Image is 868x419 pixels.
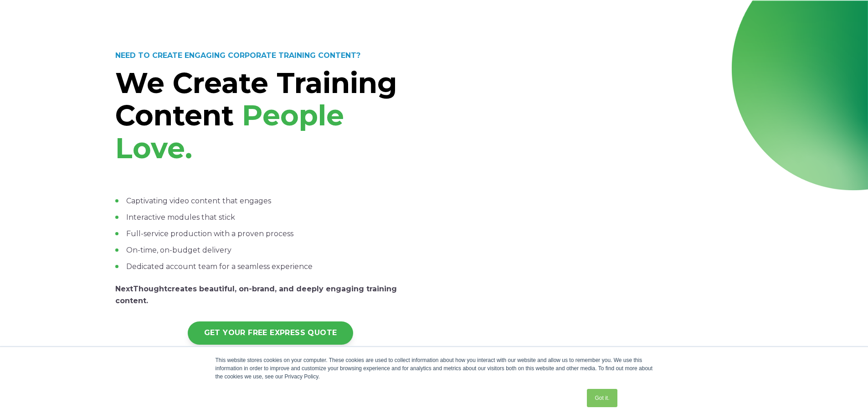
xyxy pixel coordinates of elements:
span: Captivating video content that engages [126,197,271,205]
strong: NextThought [115,285,167,293]
span: Dedicated account team for a seamless experience [126,262,313,271]
a: Got it. [587,389,617,407]
span: Interactive modules that stick [126,213,235,222]
iframe: NextThought Reel [461,35,734,189]
a: GET YOUR FREE EXPRESS QUOTE [188,321,354,345]
span: People Love. [115,98,344,165]
strong: NEED TO CREATE ENGAGING CORPORATE TRAINING CONTENT? [115,51,360,60]
span: On-time, on-budget delivery [126,246,231,254]
span: creates beautiful, on-brand, and deeply engaging training content. [115,285,397,305]
span: We Create Training Content [115,66,397,133]
span: Full-service production with a proven process [126,229,293,238]
div: This website stores cookies on your computer. These cookies are used to collect information about... [216,356,653,381]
